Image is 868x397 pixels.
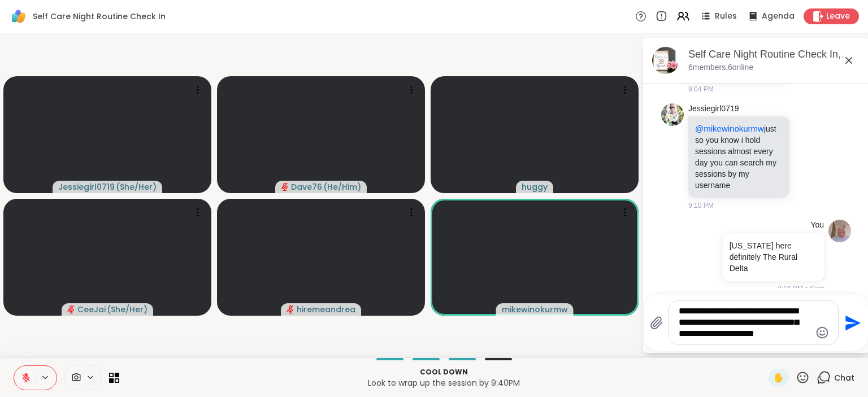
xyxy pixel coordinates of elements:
[77,304,106,315] span: CeeJai
[323,181,361,193] span: ( He/Him )
[834,372,854,383] span: Chat
[688,62,753,73] p: 6 members, 6 online
[688,84,714,94] span: 9:04 PM
[778,283,803,294] span: 9:16 PM
[502,304,568,315] span: mikewinokurmw
[839,310,864,335] button: Send
[652,47,679,74] img: Self Care Night Routine Check In, Sep 11
[107,304,147,315] span: ( She/Her )
[695,123,783,191] p: just so you know i hold sessions almost every day you can search my sessions by my username
[773,371,784,385] span: ✋
[815,326,829,339] button: Emoji picker
[126,367,762,377] p: Cool down
[762,11,795,22] span: Agenda
[287,306,294,313] span: audio-muted
[688,103,739,115] a: Jessiegirl0719
[688,47,860,62] div: Self Care Night Routine Check In, [DATE]
[33,11,166,22] span: Self Care Night Routine Check In
[810,220,824,231] h4: You
[679,306,810,340] textarea: Type your message
[688,200,714,211] span: 9:10 PM
[281,183,289,191] span: audio-muted
[826,11,850,22] span: Leave
[67,306,75,313] span: audio-muted
[715,11,737,22] span: Rules
[297,304,355,315] span: hiremeandrea
[695,124,764,133] span: @mikewinokurmw
[828,220,851,242] img: https://sharewell-space-live.sfo3.digitaloceanspaces.com/user-generated/9859c229-e659-410d-bee8-9...
[291,181,322,193] span: Dave76
[116,181,157,193] span: ( She/Her )
[522,181,548,193] span: huggy
[810,283,824,294] span: Sent
[9,7,28,26] img: ShareWell Logomark
[805,283,808,294] span: •
[58,181,115,193] span: Jessiegirl0719
[730,240,817,274] p: [US_STATE] here definitely The Rural Delta
[126,377,762,389] p: Look to wrap up the session by 9:40PM
[661,103,684,126] img: https://sharewell-space-live.sfo3.digitaloceanspaces.com/user-generated/3602621c-eaa5-4082-863a-9...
